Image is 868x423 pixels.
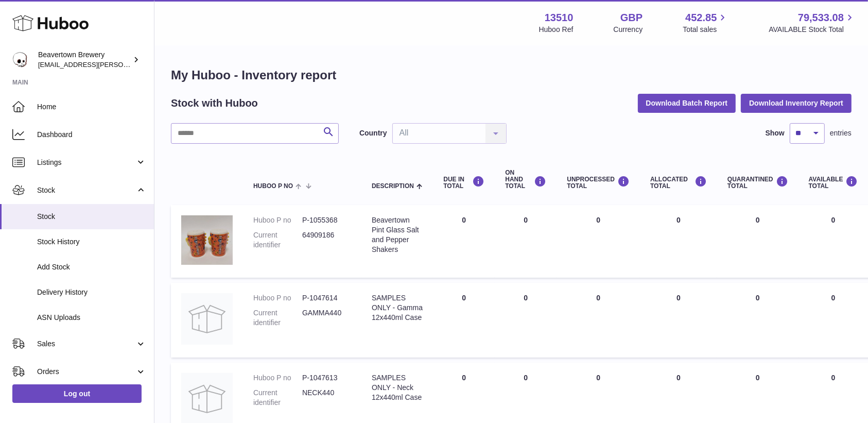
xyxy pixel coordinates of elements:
[545,11,574,25] strong: 13510
[495,205,557,278] td: 0
[685,11,717,25] span: 452.85
[37,287,146,297] span: Delivery History
[12,52,28,67] img: kit.lowe@beavertownbrewery.co.uk
[302,388,351,408] dd: NECK440
[557,205,640,278] td: 0
[302,308,351,328] dd: GAMMA440
[756,216,760,224] span: 0
[557,283,640,358] td: 0
[359,128,387,138] label: Country
[253,183,293,190] span: Huboo P no
[253,388,302,408] dt: Current identifier
[433,205,495,278] td: 0
[614,25,643,35] div: Currency
[683,11,728,35] a: 452.85 Total sales
[638,94,736,112] button: Download Batch Report
[37,102,146,112] span: Home
[37,367,135,377] span: Orders
[302,230,351,250] dd: 64909186
[37,158,135,167] span: Listings
[38,60,206,69] span: [EMAIL_ADDRESS][PERSON_NAME][DOMAIN_NAME]
[302,215,351,225] dd: P-1055368
[302,373,351,383] dd: P-1047613
[253,308,302,328] dt: Current identifier
[37,185,135,195] span: Stock
[37,237,146,247] span: Stock History
[741,94,852,112] button: Download Inventory Report
[620,11,643,25] strong: GBP
[181,293,233,345] img: product image
[38,50,131,70] div: Beavertown Brewery
[181,215,233,265] img: product image
[769,25,856,35] span: AVAILABLE Stock Total
[769,11,856,35] a: 79,533.08 AVAILABLE Stock Total
[37,313,146,323] span: ASN Uploads
[372,183,414,190] span: Description
[37,212,146,222] span: Stock
[253,215,302,225] dt: Huboo P no
[37,130,146,140] span: Dashboard
[640,283,717,358] td: 0
[727,176,788,190] div: QUARANTINED Total
[12,384,142,403] a: Log out
[37,262,146,272] span: Add Stock
[372,293,423,323] div: SAMPLES ONLY - Gamma 12x440ml Case
[372,373,423,402] div: SAMPLES ONLY - Neck 12x440ml Case
[253,293,302,303] dt: Huboo P no
[766,128,785,138] label: Show
[539,25,574,35] div: Huboo Ref
[37,339,135,349] span: Sales
[433,283,495,358] td: 0
[443,176,484,190] div: DUE IN TOTAL
[650,176,707,190] div: ALLOCATED Total
[640,205,717,278] td: 0
[683,25,728,35] span: Total sales
[756,374,760,382] span: 0
[809,176,858,190] div: AVAILABLE Total
[798,11,844,25] span: 79,533.08
[171,67,852,83] h1: My Huboo - Inventory report
[567,176,630,190] div: UNPROCESSED Total
[302,293,351,303] dd: P-1047614
[756,294,760,302] span: 0
[495,283,557,358] td: 0
[505,170,546,190] div: ON HAND Total
[253,230,302,250] dt: Current identifier
[253,373,302,383] dt: Huboo P no
[372,215,423,255] div: Beavertown Pint Glass Salt and Pepper Shakers
[830,128,852,138] span: entries
[171,96,258,110] h2: Stock with Huboo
